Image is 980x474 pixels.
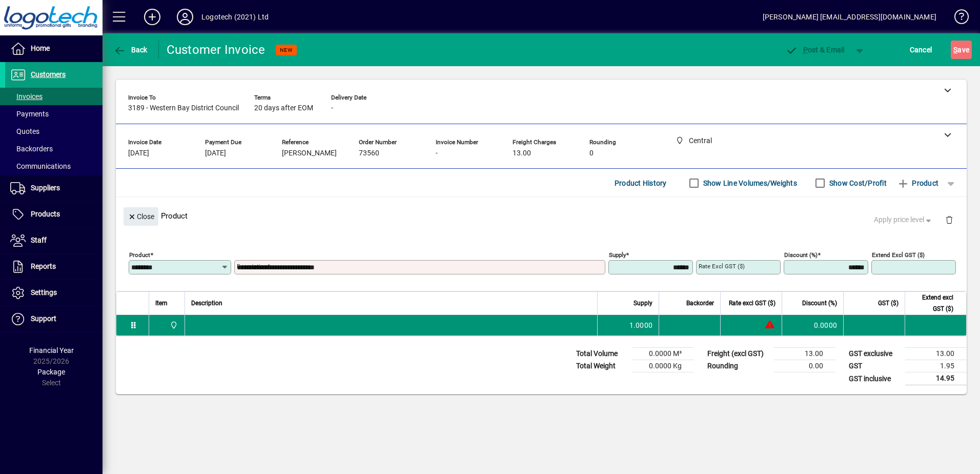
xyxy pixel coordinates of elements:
[128,208,154,225] span: Close
[5,36,103,62] a: Home
[31,236,47,244] span: Staff
[910,42,932,58] span: Cancel
[359,149,379,157] span: 73560
[129,251,150,259] mat-label: Product
[629,320,653,330] span: 1.0000
[701,178,797,188] label: Show Line Volumes/Weights
[905,360,967,372] td: 1.95
[634,298,652,309] span: Supply
[802,298,837,309] span: Discount (%)
[784,251,818,259] mat-label: Discount (%)
[827,178,887,188] label: Show Cost/Profit
[844,372,905,385] td: GST inclusive
[5,123,103,140] a: Quotes
[201,9,269,25] div: Logotech (2021) Ltd
[571,360,632,372] td: Total Weight
[870,211,937,229] button: Apply price level
[5,175,103,201] a: Suppliers
[5,157,103,175] a: Communications
[782,315,843,335] td: 0.0000
[31,44,50,52] span: Home
[571,348,632,360] td: Total Volume
[10,92,43,101] span: Invoices
[191,298,222,309] span: Description
[155,298,168,309] span: Item
[113,46,148,54] span: Back
[237,263,267,270] mat-label: Description
[609,251,626,259] mat-label: Supply
[31,70,66,78] span: Customers
[632,348,694,360] td: 0.0000 M³
[937,207,962,232] button: Delete
[632,360,694,372] td: 0.0000 Kg
[905,372,967,385] td: 14.95
[5,202,103,227] a: Products
[169,8,201,26] button: Profile
[589,149,594,157] span: 0
[844,348,905,360] td: GST exclusive
[10,127,39,135] span: Quotes
[10,162,71,170] span: Communications
[907,41,935,59] button: Cancel
[610,174,671,192] button: Product History
[5,140,103,157] a: Backorders
[331,104,333,112] span: -
[951,41,972,59] button: Save
[872,251,925,259] mat-label: Extend excl GST ($)
[31,262,56,270] span: Reports
[874,214,933,225] span: Apply price level
[702,348,774,360] td: Freight (excl GST)
[937,215,962,224] app-page-header-button: Delete
[31,184,60,192] span: Suppliers
[729,298,775,309] span: Rate excl GST ($)
[5,105,103,123] a: Payments
[844,360,905,372] td: GST
[878,298,899,309] span: GST ($)
[124,207,158,226] button: Close
[774,360,835,372] td: 0.00
[947,2,967,35] a: Knowledge Base
[5,254,103,280] a: Reports
[37,368,65,376] span: Package
[905,348,967,360] td: 13.00
[780,41,850,59] button: Post & Email
[436,149,438,157] span: -
[10,145,53,153] span: Backorders
[10,110,49,118] span: Payments
[774,348,835,360] td: 13.00
[205,149,226,157] span: [DATE]
[282,149,337,157] span: [PERSON_NAME]
[29,346,74,354] span: Financial Year
[103,41,159,59] app-page-header-button: Back
[953,42,969,58] span: ave
[167,42,266,58] div: Customer Invoice
[699,263,745,270] mat-label: Rate excl GST ($)
[686,298,714,309] span: Backorder
[111,41,150,59] button: Back
[121,211,161,221] app-page-header-button: Close
[31,288,57,297] span: Settings
[5,280,103,306] a: Settings
[31,210,60,218] span: Products
[803,46,808,54] span: P
[136,8,169,26] button: Add
[953,46,957,54] span: S
[128,149,149,157] span: [DATE]
[280,47,293,53] span: NEW
[254,104,313,112] span: 20 days after EOM
[615,175,667,191] span: Product History
[513,149,531,157] span: 13.00
[5,228,103,253] a: Staff
[116,197,967,234] div: Product
[5,306,103,332] a: Support
[31,314,56,323] span: Support
[911,292,953,314] span: Extend excl GST ($)
[5,88,103,105] a: Invoices
[785,46,845,54] span: ost & Email
[702,360,774,372] td: Rounding
[763,9,936,25] div: [PERSON_NAME] [EMAIL_ADDRESS][DOMAIN_NAME]
[128,104,239,112] span: 3189 - Western Bay District Council
[167,320,179,331] span: Central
